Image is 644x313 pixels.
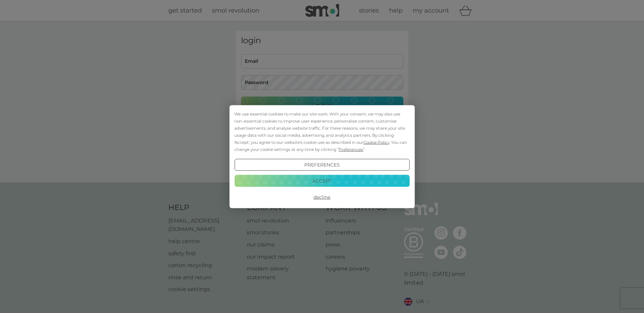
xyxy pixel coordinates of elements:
span: Preferences [339,147,363,152]
div: Cookie Consent Prompt [229,105,414,208]
button: Preferences [234,159,409,171]
div: We use essential cookies to make our site work. With your consent, we may also use non-essential ... [234,110,409,153]
button: Accept [234,175,409,187]
button: Decline [234,191,409,203]
span: Cookie Policy [363,139,389,145]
